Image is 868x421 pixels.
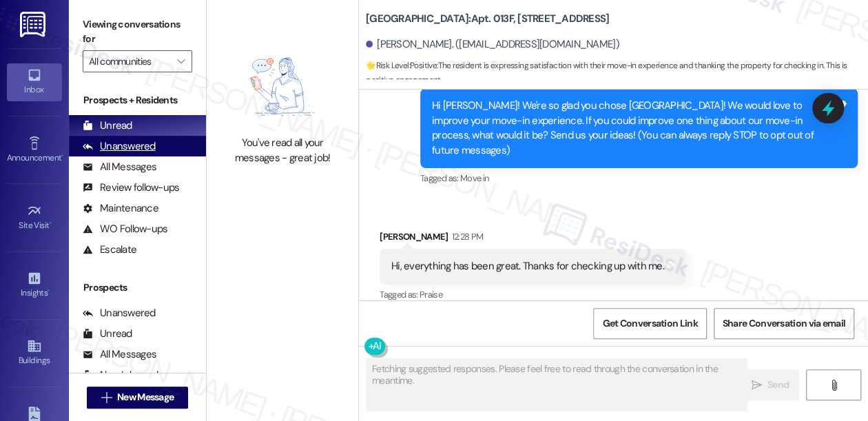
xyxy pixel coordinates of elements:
[20,12,48,37] img: ResiDesk Logo
[7,63,62,101] a: Inbox
[69,280,206,295] div: Prospects
[89,50,170,72] input: All communities
[714,308,854,339] button: Share Conversation via email
[69,93,206,107] div: Prospects + Residents
[83,306,156,320] div: Unanswered
[366,359,747,411] textarea: Fetching suggested responses. Please feel free to read through the conversation in the meantime.
[7,199,62,236] a: Site Visit •
[391,259,664,274] div: Hi, everything has been great. Thanks for checking up with me.
[117,390,174,404] span: New Message
[767,378,789,392] span: Send
[380,285,686,305] div: Tagged as:
[83,327,132,341] div: Unread
[61,151,63,161] span: •
[602,316,697,331] span: Get Conversation Link
[83,243,136,257] div: Escalate
[366,37,619,52] div: [PERSON_NAME]. ([EMAIL_ADDRESS][DOMAIN_NAME])
[593,308,706,339] button: Get Conversation Link
[227,45,339,129] img: empty-state
[420,168,858,188] div: Tagged as:
[83,139,156,154] div: Unanswered
[83,181,179,195] div: Review follow-ups
[448,229,484,244] div: 12:28 PM
[380,229,686,249] div: [PERSON_NAME]
[366,60,437,71] strong: 🌟 Risk Level: Positive
[222,136,343,165] div: You've read all your messages - great job!
[751,380,761,391] i: 
[366,59,868,88] span: : The resident is expressing satisfaction with their move-in experience and thanking the property...
[48,286,50,296] span: •
[828,380,838,391] i: 
[420,289,442,300] span: Praise
[7,267,62,304] a: Insights •
[101,392,112,403] i: 
[83,368,163,382] div: New Inbounds
[83,14,192,50] label: Viewing conversations for
[723,316,845,331] span: Share Conversation via email
[83,201,158,216] div: Maintenance
[87,387,189,409] button: New Message
[83,160,156,174] div: All Messages
[741,369,799,400] button: Send
[83,222,167,236] div: WO Follow-ups
[460,172,488,184] span: Move in
[177,56,185,67] i: 
[432,99,836,158] div: Hi [PERSON_NAME]! We're so glad you chose [GEOGRAPHIC_DATA]! We would love to improve your move-i...
[83,119,132,133] div: Unread
[50,218,52,228] span: •
[83,347,156,362] div: All Messages
[366,12,609,26] b: [GEOGRAPHIC_DATA]: Apt. 013F, [STREET_ADDRESS]
[7,334,62,371] a: Buildings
